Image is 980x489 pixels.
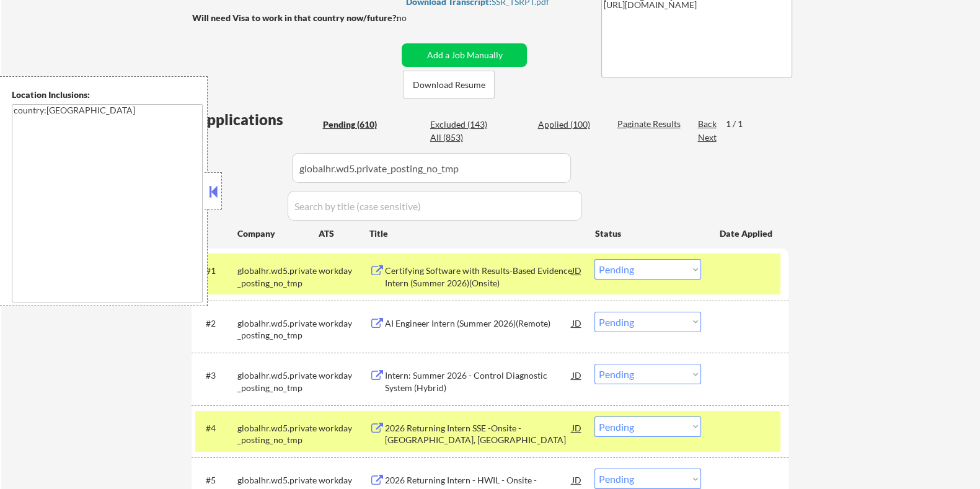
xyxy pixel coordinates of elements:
[570,364,583,386] div: JD
[537,118,599,131] div: Applied (100)
[384,422,572,446] div: 2026 Returning Intern SSE -Onsite - [GEOGRAPHIC_DATA], [GEOGRAPHIC_DATA]
[237,369,318,394] div: globalhr.wd5.private_posting_no_tmp
[403,71,495,99] button: Download Resume
[205,369,227,382] div: #3
[318,227,369,240] div: ATS
[318,474,369,487] div: workday
[617,118,683,130] div: Paginate Results
[318,369,369,382] div: workday
[369,227,583,240] div: Title
[430,118,492,131] div: Excluded (143)
[12,89,203,101] div: Location Inclusions:
[384,265,572,289] div: Certifying Software with Results-Based Evidence Intern (Summer 2026)(Onsite)
[719,227,774,240] div: Date Applied
[192,12,398,23] strong: Will need Visa to work in that country now/future?:
[570,416,583,439] div: JD
[288,191,582,221] input: Search by title (case sensitive)
[725,118,754,130] div: 1 / 1
[322,118,384,131] div: Pending (610)
[318,317,369,330] div: workday
[402,43,527,67] button: Add a Job Manually
[570,259,583,281] div: JD
[237,265,318,289] div: globalhr.wd5.private_posting_no_tmp
[430,131,492,144] div: All (853)
[205,317,227,330] div: #2
[384,369,572,394] div: Intern: Summer 2026 - Control Diagnostic System (Hybrid)
[594,222,701,244] div: Status
[195,112,318,127] div: Applications
[318,422,369,434] div: workday
[384,317,572,330] div: AI Engineer Intern (Summer 2026)(Remote)
[237,227,318,240] div: Company
[570,312,583,334] div: JD
[237,317,318,341] div: globalhr.wd5.private_posting_no_tmp
[697,131,717,144] div: Next
[205,474,227,487] div: #5
[292,153,571,183] input: Search by company (case sensitive)
[237,422,318,446] div: globalhr.wd5.private_posting_no_tmp
[697,118,717,130] div: Back
[318,265,369,277] div: workday
[205,422,227,434] div: #4
[396,12,431,24] div: no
